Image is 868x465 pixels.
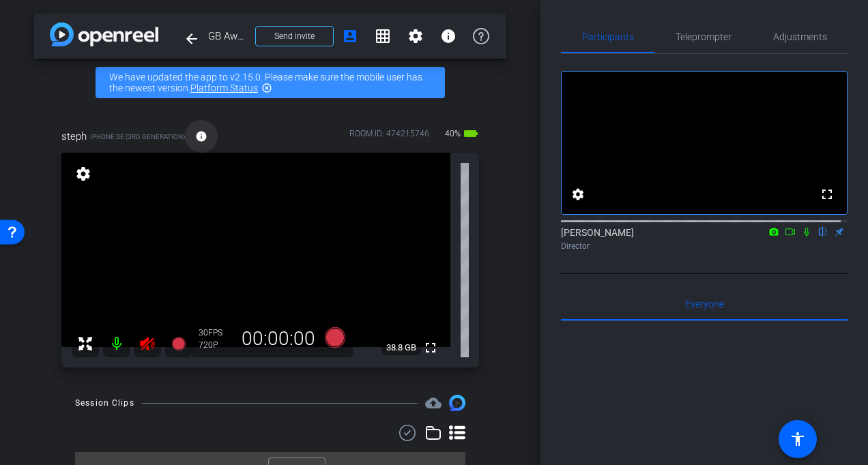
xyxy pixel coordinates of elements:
[375,28,391,44] mat-icon: grid_on
[208,328,222,337] span: FPS
[233,327,324,350] div: 00:00:00
[425,395,442,411] span: Destinations for your clips
[815,225,831,237] mat-icon: flip
[449,395,465,411] img: Session clips
[195,130,207,142] mat-icon: info
[676,32,732,42] span: Teleprompter
[190,82,258,93] a: Platform Status
[74,166,93,182] mat-icon: settings
[561,240,848,252] div: Director
[261,82,272,93] mat-icon: highlight_off
[790,431,806,447] mat-icon: accessibility
[50,22,158,46] img: app-logo
[463,125,479,142] mat-icon: battery_std
[208,22,247,50] span: GB Awards video
[685,299,724,309] span: Everyone
[561,226,848,252] div: [PERSON_NAME]
[199,340,233,350] div: 720P
[440,28,457,44] mat-icon: info
[75,396,134,410] div: Session Clips
[570,186,586,202] mat-icon: settings
[773,32,827,42] span: Adjustments
[61,129,87,144] span: steph
[90,132,185,142] span: iPhone SE (3rd generation)
[425,395,442,411] mat-icon: cloud_upload
[582,32,634,42] span: Participants
[199,327,233,338] div: 30
[255,26,334,46] button: Send invite
[96,67,445,98] div: We have updated the app to v2.15.0. Please make sure the mobile user has the newest version.
[184,31,200,47] mat-icon: arrow_back
[819,186,835,202] mat-icon: fullscreen
[381,340,421,356] span: 38.8 GB
[274,31,315,42] span: Send invite
[349,127,429,147] div: ROOM ID: 474215746
[407,28,424,44] mat-icon: settings
[342,28,358,44] mat-icon: account_box
[443,123,463,145] span: 40%
[422,340,439,356] mat-icon: fullscreen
